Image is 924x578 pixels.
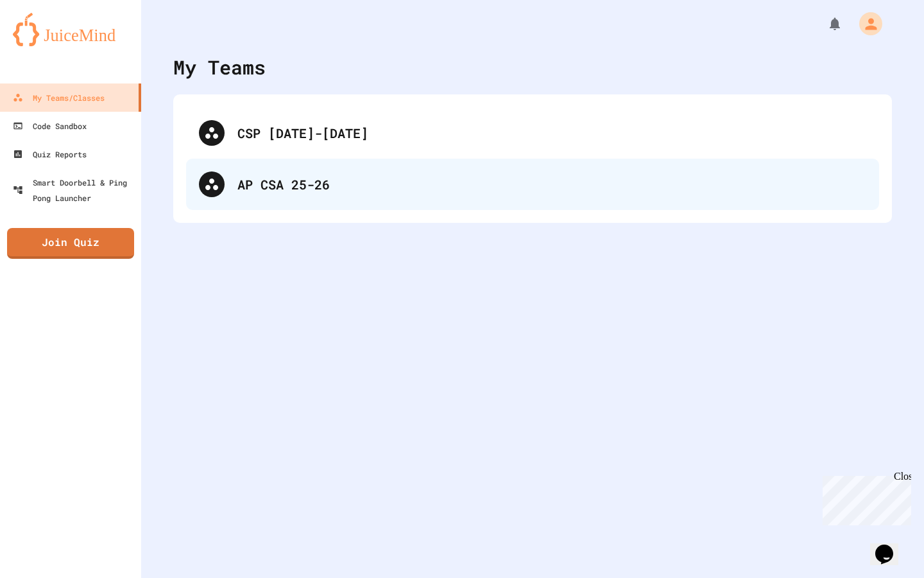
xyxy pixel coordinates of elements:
div: My Account [846,9,886,39]
div: AP CSA 25-26 [186,159,879,210]
iframe: chat widget [817,471,911,525]
a: Join Quiz [7,228,134,259]
div: My Teams [173,53,266,82]
div: AP CSA 25-26 [237,175,866,194]
div: My Notifications [803,13,846,35]
div: CSP [DATE]-[DATE] [237,123,866,143]
div: Code Sandbox [13,118,87,134]
div: Quiz Reports [13,146,87,162]
div: CSP [DATE]-[DATE] [186,107,879,159]
iframe: chat widget [870,527,911,565]
div: Chat with us now!Close [5,5,89,82]
img: logo-orange.svg [13,13,128,46]
div: My Teams/Classes [13,90,105,105]
div: Smart Doorbell & Ping Pong Launcher [13,175,136,206]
